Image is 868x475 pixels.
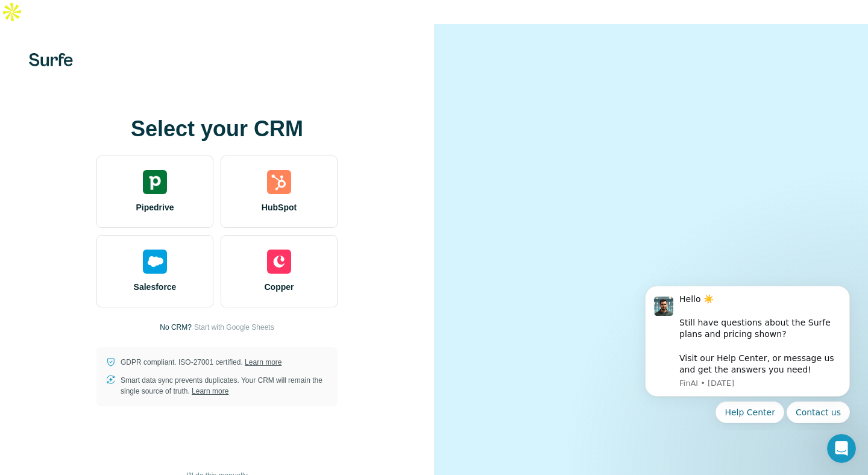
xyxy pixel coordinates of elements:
[121,375,328,397] p: Smart data sync prevents duplicates. Your CRM will remain the single source of truth.
[143,170,167,194] img: pipedrive's logo
[29,53,73,66] img: Surfe's logo
[267,170,291,194] img: hubspot's logo
[265,281,294,293] span: Copper
[194,322,274,333] button: Start with Google Sheets
[827,434,856,463] iframe: Intercom live chat
[121,357,281,368] p: GDPR compliant. ISO-27001 certified.
[245,358,281,366] a: Learn more
[262,201,297,213] span: HubSpot
[96,117,338,141] h1: Select your CRM
[192,387,228,395] a: Learn more
[136,201,174,213] span: Pipedrive
[143,250,167,274] img: salesforce's logo
[267,250,291,274] img: copper's logo
[627,275,868,430] iframe: Intercom notifications message
[160,322,192,333] p: No CRM?
[134,281,177,293] span: Salesforce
